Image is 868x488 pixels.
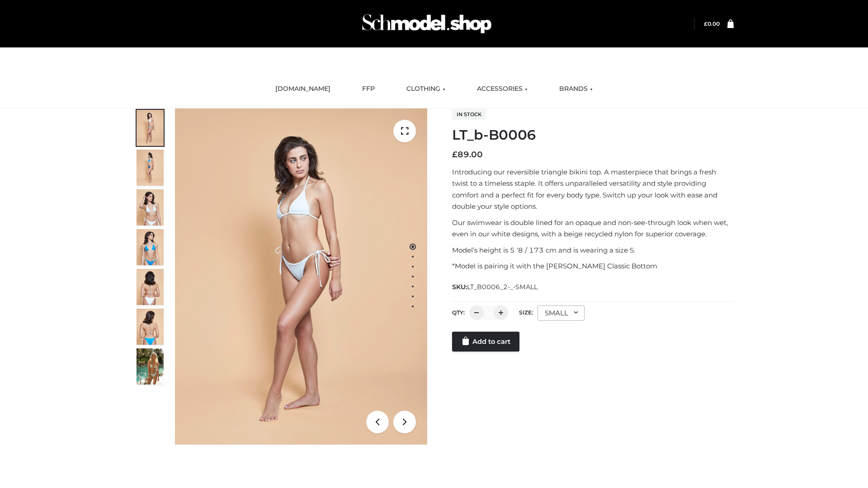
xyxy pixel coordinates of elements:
img: Schmodel Admin 964 [359,6,495,42]
img: Arieltop_CloudNine_AzureSky2.jpg [137,348,164,385]
a: BRANDS [552,79,599,99]
a: ACCESSORIES [470,79,534,99]
p: Model’s height is 5 ‘8 / 173 cm and is wearing a size S. [452,244,734,256]
bdi: 89.00 [452,150,483,160]
a: £0.00 [704,20,720,27]
h1: LT_b-B0006 [452,127,734,143]
img: ArielClassicBikiniTop_CloudNine_AzureSky_OW114ECO_1 [175,108,427,445]
img: ArielClassicBikiniTop_CloudNine_AzureSky_OW114ECO_7-scaled.jpg [137,269,164,305]
img: ArielClassicBikiniTop_CloudNine_AzureSky_OW114ECO_4-scaled.jpg [137,229,164,265]
a: Add to cart [452,332,519,352]
img: ArielClassicBikiniTop_CloudNine_AzureSky_OW114ECO_8-scaled.jpg [137,309,164,345]
span: In stock [452,109,486,120]
span: £ [704,20,708,27]
img: ArielClassicBikiniTop_CloudNine_AzureSky_OW114ECO_1-scaled.jpg [137,110,164,146]
span: LT_B0006_2-_-SMALL [467,283,538,291]
p: Our swimwear is double lined for an opaque and non-see-through look when wet, even in our white d... [452,217,734,240]
a: [DOMAIN_NAME] [269,79,337,99]
a: FFP [355,79,382,99]
label: QTY: [452,309,465,316]
a: CLOTHING [400,79,452,99]
label: Size: [519,309,533,316]
span: £ [452,150,458,160]
div: SMALL [538,305,585,321]
p: *Model is pairing it with the [PERSON_NAME] Classic Bottom [452,260,734,272]
img: ArielClassicBikiniTop_CloudNine_AzureSky_OW114ECO_3-scaled.jpg [137,189,164,225]
bdi: 0.00 [704,20,720,27]
img: ArielClassicBikiniTop_CloudNine_AzureSky_OW114ECO_2-scaled.jpg [137,150,164,186]
span: SKU: [452,282,538,292]
p: Introducing our reversible triangle bikini top. A masterpiece that brings a fresh twist to a time... [452,166,734,212]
